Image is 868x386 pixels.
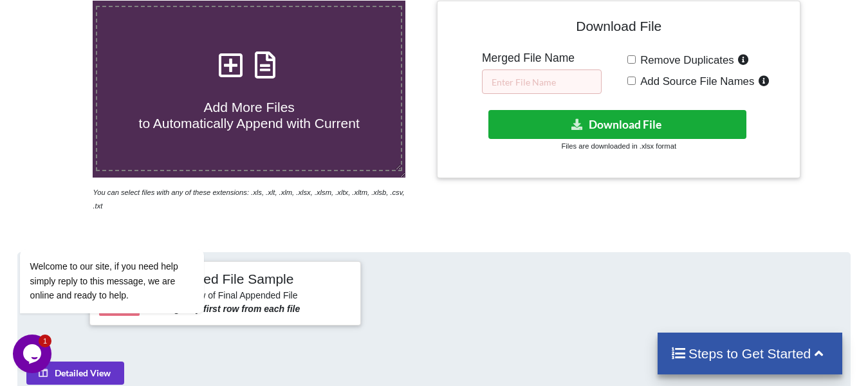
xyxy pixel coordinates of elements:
[562,142,676,150] small: Files are downloaded in .xlsx format
[139,100,360,131] span: Add More Files to Automatically Append with Current
[636,75,754,87] span: Add Source File Names
[13,335,54,373] iframe: chat widget
[670,345,829,362] h4: Steps to Get Started
[488,110,746,139] button: Download File
[93,188,404,210] i: You can select files with any of these extensions: .xls, .xlt, .xlm, .xlsx, .xlsm, .xltx, .xltm, ...
[26,362,124,385] button: Detailed View
[482,51,602,65] h5: Merged File Name
[636,54,734,66] span: Remove Duplicates
[447,10,791,47] h4: Download File
[13,133,245,328] iframe: chat widget
[482,69,602,94] input: Enter File Name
